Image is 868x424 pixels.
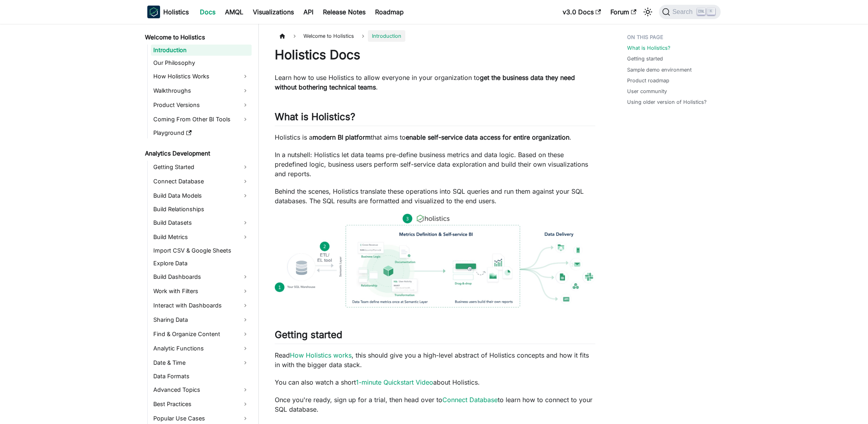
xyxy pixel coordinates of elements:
[151,216,252,229] a: Build Datasets
[627,66,692,74] a: Sample demo environment
[275,395,595,414] p: Once you're ready, sign up for a trial, then head over to to learn how to connect to your SQL dat...
[151,383,252,396] a: Advanced Topics
[143,148,252,159] a: Analytics Development
[275,150,595,179] p: In a nutshell: Holistics let data teams pre-define business metrics and data logic. Based on thes...
[275,111,595,126] h2: What is Holistics?
[151,258,252,269] a: Explore Data
[151,356,252,369] a: Date & Time
[275,132,595,142] p: Holistics is a that aims to .
[627,98,707,106] a: Using older version of Holistics?
[313,133,371,141] strong: modern BI platform
[151,161,252,173] a: Getting Started
[151,113,252,126] a: Coming From Other BI Tools
[147,6,160,18] img: Holistics
[627,77,669,84] a: Product roadmap
[151,270,252,283] a: Build Dashboards
[442,396,498,404] a: Connect Database
[151,231,252,243] a: Build Metrics
[370,6,409,18] a: Roadmap
[151,84,252,97] a: Walkthroughs
[151,299,252,312] a: Interact with Dashboards
[151,99,252,111] a: Product Versions
[558,6,606,18] a: v3.0 Docs
[641,6,654,18] button: Switch between dark and light mode (currently light mode)
[275,30,595,42] nav: Breadcrumbs
[659,5,721,19] button: Search (Ctrl+K)
[151,45,252,56] a: Introduction
[139,24,259,424] nav: Docs sidebar
[163,7,189,17] b: Holistics
[707,8,715,15] kbd: K
[151,204,252,215] a: Build Relationships
[318,6,370,18] a: Release Notes
[406,133,569,141] strong: enable self-service data access for entire organization
[275,73,595,92] p: Learn how to use Holistics to allow everyone in your organization to .
[275,329,595,344] h2: Getting started
[220,6,248,18] a: AMQL
[299,6,318,18] a: API
[275,350,595,370] p: Read , this should give you a high-level abstract of Holistics concepts and how it fits in with t...
[151,342,252,355] a: Analytic Functions
[275,47,595,63] h1: Holistics Docs
[248,6,299,18] a: Visualizations
[151,328,252,340] a: Find & Organize Content
[290,351,352,359] a: How Holistics works
[275,214,595,307] img: How Holistics fits in your Data Stack
[143,32,252,43] a: Welcome to Holistics
[368,30,405,42] span: Introduction
[195,6,220,18] a: Docs
[151,127,252,138] a: Playground
[151,189,252,202] a: Build Data Models
[275,30,290,42] a: Home page
[151,398,252,410] a: Best Practices
[151,175,252,188] a: Connect Database
[275,377,595,387] p: You can also watch a short about Holistics.
[151,57,252,68] a: Our Philosophy
[151,371,252,382] a: Data Formats
[670,8,698,16] span: Search
[627,55,663,62] a: Getting started
[627,88,667,95] a: User community
[151,285,252,298] a: Work with Filters
[151,245,252,256] a: Import CSV & Google Sheets
[356,378,433,386] a: 1-minute Quickstart Video
[151,313,252,326] a: Sharing Data
[147,6,189,18] a: HolisticsHolistics
[299,30,358,42] span: Welcome to Holistics
[151,70,252,83] a: How Holistics Works
[275,187,595,206] p: Behind the scenes, Holistics translate these operations into SQL queries and run them against you...
[606,6,641,18] a: Forum
[627,44,671,52] a: What is Holistics?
